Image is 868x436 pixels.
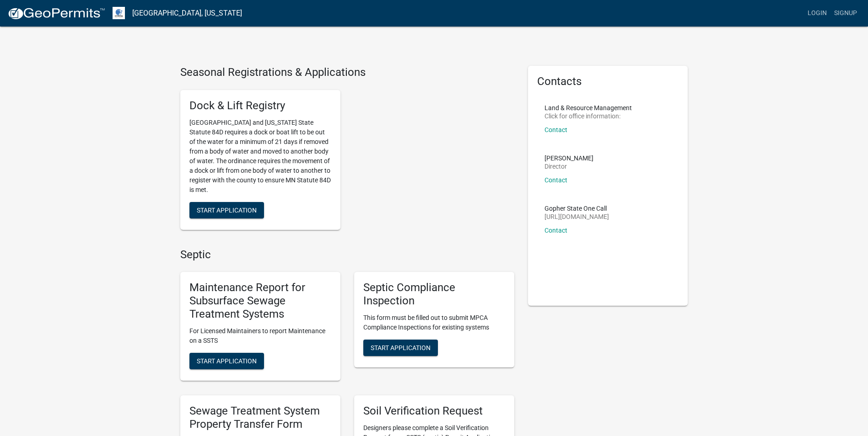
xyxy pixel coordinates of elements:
p: [GEOGRAPHIC_DATA] and [US_STATE] State Statute 84D requires a dock or boat lift to be out of the ... [189,118,331,195]
span: Start Application [197,206,257,213]
a: Signup [830,5,861,22]
span: Start Application [197,357,257,364]
a: Contact [545,126,567,133]
h5: Maintenance Report for Subsurface Sewage Treatment Systems [189,281,331,320]
a: [GEOGRAPHIC_DATA], [US_STATE] [132,5,242,21]
p: For Licensed Maintainers to report Maintenance on a SSTS [189,326,331,346]
img: Otter Tail County, Minnesota [113,7,125,19]
h5: Septic Compliance Inspection [363,281,505,308]
a: Login [804,5,830,22]
h4: Septic [180,248,514,261]
p: This form must be filled out to submit MPCA Compliance Inspections for existing systems [363,313,505,332]
h5: Contacts [537,75,679,88]
span: Start Application [371,344,431,351]
h5: Soil Verification Request [363,404,505,418]
a: Contact [545,176,567,184]
p: Land & Resource Management [545,105,632,111]
h5: Sewage Treatment System Property Transfer Form [189,404,331,431]
h5: Dock & Lift Registry [189,99,331,112]
a: Contact [545,227,567,234]
p: Gopher State One Call [545,205,609,212]
button: Start Application [363,340,438,356]
p: [URL][DOMAIN_NAME] [545,213,609,220]
h4: Seasonal Registrations & Applications [180,66,514,79]
button: Start Application [189,202,264,218]
p: Click for office information: [545,113,632,119]
p: [PERSON_NAME] [545,155,593,161]
p: Director [545,163,593,170]
button: Start Application [189,353,264,369]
